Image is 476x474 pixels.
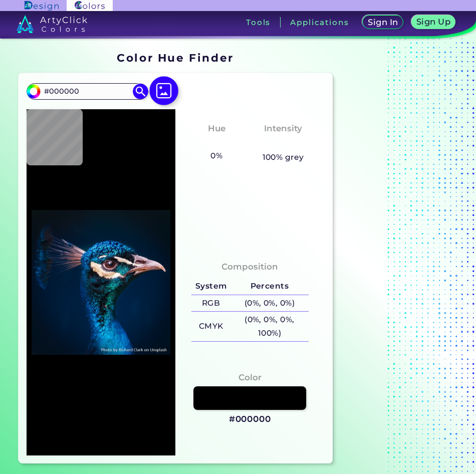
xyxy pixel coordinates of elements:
[337,48,462,469] iframe: Advertisement
[41,85,134,98] input: type color..
[191,318,230,335] h5: CMYK
[133,84,148,99] img: icon search
[200,137,233,149] h3: None
[117,50,233,65] h1: Color Hue Finder
[264,121,302,136] h4: Intensity
[267,137,300,149] h3: None
[369,19,397,26] h5: Sign In
[208,121,225,136] h4: Hue
[239,370,262,385] h4: Color
[230,312,308,341] h5: (0%, 0%, 0%, 100%)
[25,1,58,11] img: ArtyClick Design logo
[364,16,402,29] a: Sign In
[230,278,308,295] h5: Percents
[263,151,304,164] h5: 100% grey
[191,278,230,295] h5: System
[230,295,308,312] h5: (0%, 0%, 0%)
[191,295,230,312] h5: RGB
[32,114,171,450] img: img_pavlin.jpg
[413,16,453,29] a: Sign Up
[229,413,271,425] h3: #000000
[207,149,226,162] h5: 0%
[417,18,449,26] h5: Sign Up
[221,260,278,274] h4: Composition
[149,76,178,105] img: icon picture
[290,19,349,26] h3: Applications
[17,15,87,33] img: logo_artyclick_colors_white.svg
[246,19,271,26] h3: Tools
